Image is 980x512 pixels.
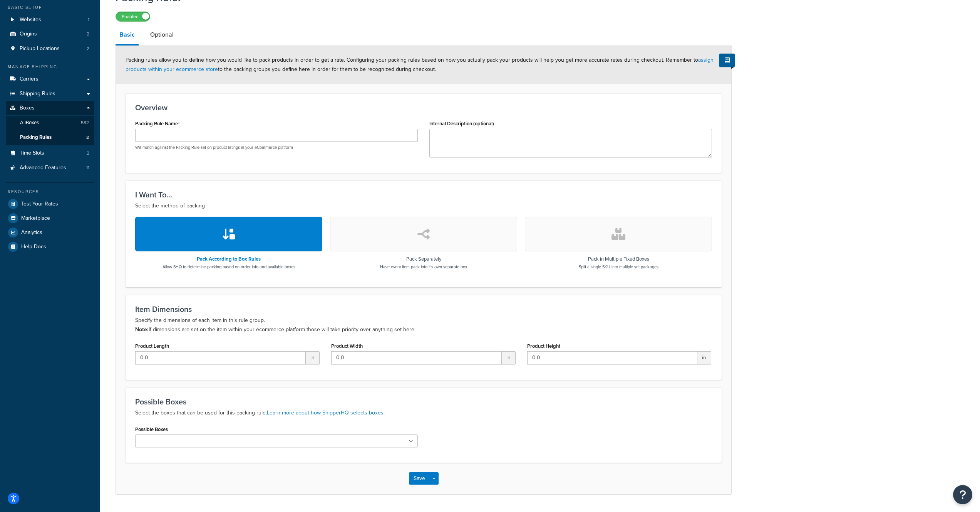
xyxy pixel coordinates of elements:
h3: Possible Boxes [135,397,712,406]
span: 2 [86,134,89,141]
span: Analytics [21,229,42,236]
p: Have every item pack into it's own separate box [380,264,467,270]
span: Websites [20,17,41,23]
li: Advanced Features [6,161,94,175]
span: Time Slots [20,150,44,157]
a: Basic [116,25,139,45]
span: Marketplace [21,215,50,222]
span: 2 [87,31,89,37]
li: Pickup Locations [6,42,94,56]
p: Specify the dimensions of each item in this rule group. If dimensions are set on the item within ... [135,316,712,334]
div: Resources [6,189,94,195]
a: Shipping Rules [6,87,94,101]
span: Packing rules allow you to define how you would like to pack products in order to get a rate. Con... [126,56,714,73]
span: Boxes [20,105,35,111]
span: 1 [88,17,89,23]
p: Split a single SKU into multiple set packages [579,264,658,270]
h3: Pack in Multiple Fixed Boxes [579,256,658,262]
h3: Pack Separately [380,256,467,262]
span: 11 [86,165,89,171]
a: Analytics [6,226,94,239]
li: Origins [6,27,94,41]
label: Internal Description (optional) [429,121,494,126]
label: Product Height [527,343,560,349]
label: Enabled [116,12,150,21]
div: Basic Setup [6,4,94,11]
a: Packing Rules2 [6,130,94,145]
p: Select the boxes that can be used for this packing rule. [135,408,712,418]
a: Test Your Rates [6,197,94,211]
span: Test Your Rates [21,201,58,207]
span: in [502,351,516,364]
span: Shipping Rules [20,91,55,97]
a: Origins2 [6,27,94,41]
label: Product Length [135,343,169,349]
a: Time Slots2 [6,146,94,160]
span: 582 [81,120,89,126]
span: in [306,351,320,364]
span: 2 [87,45,89,52]
a: Learn more about how ShipperHQ selects boxes. [267,409,385,417]
a: Websites1 [6,13,94,27]
a: Carriers [6,72,94,86]
span: Carriers [20,76,39,83]
label: Packing Rule Name [135,121,180,127]
h3: I Want To... [135,190,712,199]
a: Advanced Features11 [6,161,94,175]
h3: Item Dimensions [135,305,712,313]
a: Marketplace [6,211,94,225]
span: Advanced Features [20,165,66,171]
h3: Overview [135,103,712,112]
li: Time Slots [6,146,94,160]
a: AllBoxes582 [6,116,94,130]
p: Select the method of packing [135,201,712,211]
label: Possible Boxes [135,426,168,432]
a: Pickup Locations2 [6,42,94,56]
button: Save [409,472,430,485]
p: Will match against the Packing Rule set on product listings in your eCommerce platform [135,145,418,150]
li: Packing Rules [6,130,94,145]
a: Boxes [6,101,94,115]
a: Optional [146,25,178,44]
p: Allow SHQ to determine packing based on order info and available boxes [162,264,295,270]
label: Product Width [331,343,363,349]
span: in [697,351,711,364]
span: Packing Rules [20,134,52,141]
span: Origins [20,31,37,37]
span: Pickup Locations [20,45,60,52]
b: Note: [135,325,149,333]
div: Manage Shipping [6,64,94,70]
li: Boxes [6,101,94,145]
button: Show Help Docs [719,54,735,67]
span: All Boxes [20,120,39,126]
button: Open Resource Center [953,485,972,504]
a: Help Docs [6,240,94,254]
span: Help Docs [21,244,46,250]
span: 2 [87,150,89,157]
li: Websites [6,13,94,27]
h3: Pack According to Box Rules [162,256,295,262]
